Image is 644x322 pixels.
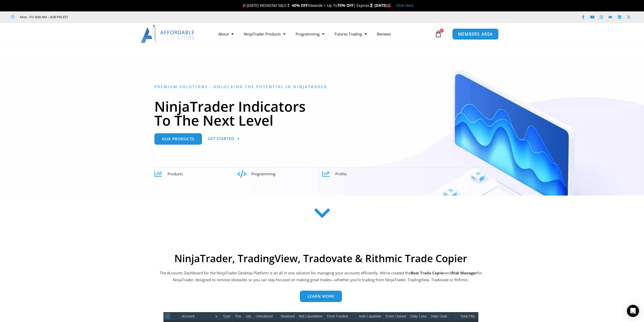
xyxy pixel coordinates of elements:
span: Learn more [307,294,334,298]
a: Reviews [372,28,396,40]
a: 0 [427,27,449,41]
strong: 40% OFF [292,3,308,8]
a: Get Started [208,133,240,145]
span: MEMBERS AREA [458,32,493,36]
nav: Menu [213,28,433,40]
h6: Premium Solutions - Unlocking the Potential in NinjaTrader [154,84,490,89]
span: Mon - Fri: 8:00 AM – 6:00 PM EST [19,14,68,20]
strong: [DATE] [375,3,391,8]
span: Products [168,171,183,176]
span: Programming [251,171,275,176]
span: Profits [335,171,347,176]
img: 🏌️‍♂️ [286,4,290,7]
p: The Accounts Dashboard for the NinjaTrader Desktop Platform is an all in one solution for managin... [159,270,483,284]
a: Programming [290,28,329,40]
span: Get Started [208,137,234,141]
h1: NinjaTrader Indicators To The Next Level [154,99,490,127]
img: LogoAI | Affordable Indicators – NinjaTrader [141,25,195,43]
a: MEMBERS AREA [452,28,498,40]
a: Click Here [396,3,413,8]
div: Open Intercom Messenger [627,305,639,317]
strong: 70% OFF [337,3,354,8]
strong: Risk Manager [451,270,477,275]
a: Our Products [154,133,202,145]
span: [DATE] WEEKEND SALE Sitewide + Up To | Expires [241,3,374,8]
img: ⌛ [369,4,373,7]
a: NinjaTrader Products [239,28,290,40]
img: 🏭 [387,4,391,7]
a: Futures Trading [329,28,372,40]
b: Best Trade Copier [411,270,445,275]
a: Learn more [300,291,342,302]
iframe: Customer reviews powered by Trustpilot [75,14,151,20]
a: About [213,28,239,40]
span: 0 [440,29,444,33]
h2: NinjaTrader, TradingView, Tradovate & Rithmic Trade Copier [159,252,483,264]
img: 🎉 [243,4,246,7]
span: Our Products [162,137,194,141]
